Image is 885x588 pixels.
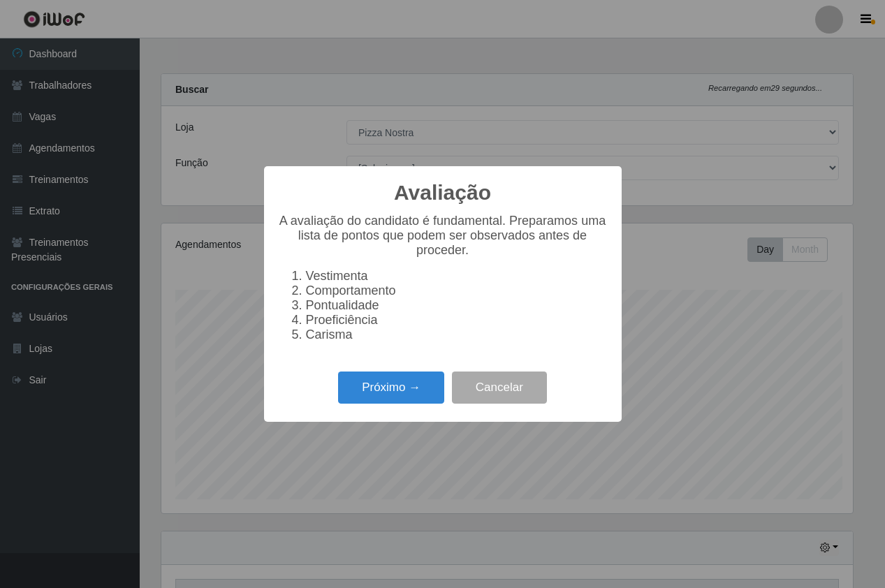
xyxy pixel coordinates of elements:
li: Pontualidade [306,298,608,313]
button: Próximo → [338,372,444,404]
p: A avaliação do candidato é fundamental. Preparamos uma lista de pontos que podem ser observados a... [278,214,608,258]
li: Comportamento [306,284,608,298]
li: Vestimenta [306,269,608,284]
li: Carisma [306,328,608,342]
button: Cancelar [452,372,547,404]
h2: Avaliação [394,180,491,205]
li: Proeficiência [306,313,608,328]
